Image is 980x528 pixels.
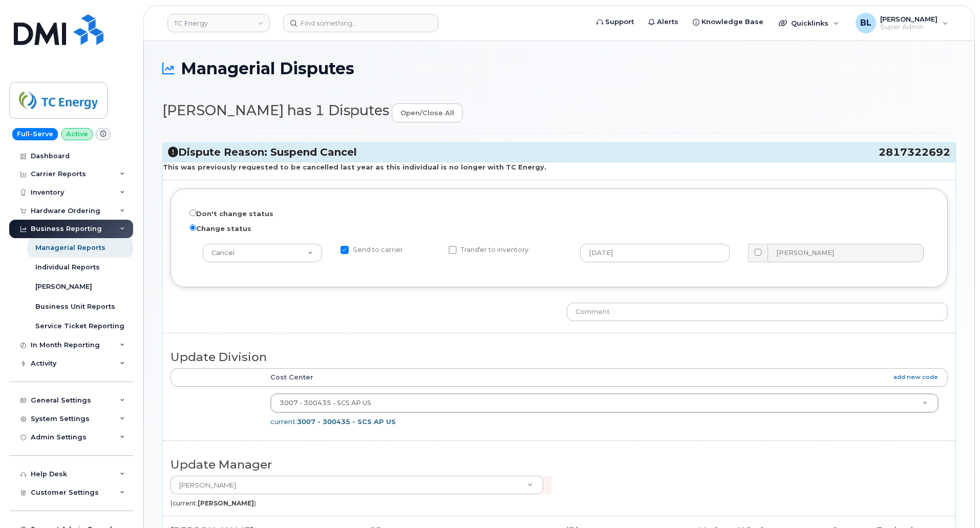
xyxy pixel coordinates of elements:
a: 3007 - 300435 - SCS AP US [271,394,938,412]
span: 2817322692 [879,145,950,159]
label: Don't change status [189,207,273,219]
input: Change status [189,224,196,231]
span: [PERSON_NAME] [173,480,236,490]
input: Send to carrier [340,246,349,254]
h2: [PERSON_NAME] has 1 Disputes [162,103,956,122]
input: Transfer to inventory [449,246,457,254]
a: open/close all [392,103,463,122]
small: (current: ) [171,499,256,507]
th: Cost Center [261,368,948,387]
h3: Update Division [171,351,948,364]
input: Don't change status [189,209,196,216]
a: add new code [893,373,938,382]
h3: Update Manager [171,458,948,471]
a: [PERSON_NAME] [171,476,543,494]
span: current: [270,417,396,426]
span: 3007 - 300435 - SCS AP US [280,399,371,407]
h3: Dispute Reason: Suspend Cancel [168,145,950,159]
strong: 3007 - 300435 - SCS AP US [297,417,396,426]
label: Send to carrier [340,244,403,256]
label: Transfer to inventory [449,244,528,256]
label: Change status [189,222,251,234]
strong: [PERSON_NAME] [198,499,254,507]
strong: This was previously requested to be cancelled last year as this individual is no longer with TC E... [163,163,546,171]
h1: Managerial Disputes [162,59,956,77]
input: Comment [567,303,948,321]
